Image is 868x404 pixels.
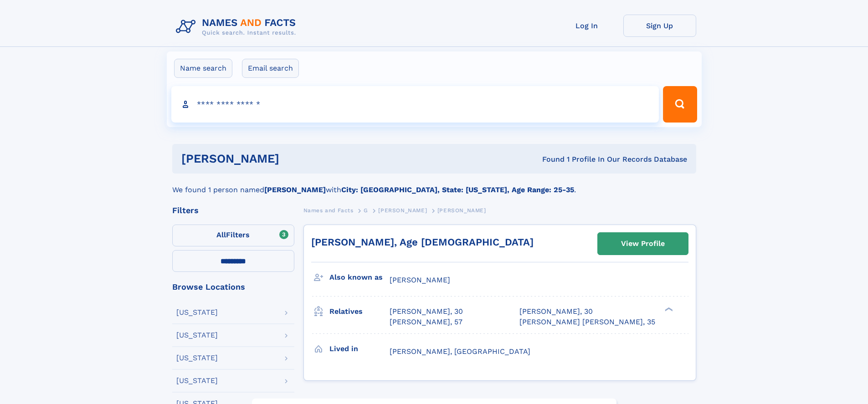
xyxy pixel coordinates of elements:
div: [US_STATE] [176,309,218,316]
label: Name search [174,59,232,78]
div: We found 1 person named with . [172,174,696,195]
a: [PERSON_NAME] [PERSON_NAME], 35 [519,317,655,327]
input: search input [171,86,659,123]
a: View Profile [598,233,688,255]
button: Search Button [663,86,697,123]
span: [PERSON_NAME] [378,207,427,214]
div: Browse Locations [172,283,294,291]
a: [PERSON_NAME], 30 [390,307,463,317]
span: G [364,207,368,214]
div: [US_STATE] [176,354,218,362]
div: View Profile [621,233,665,254]
div: ❯ [663,307,673,312]
div: Filters [172,206,294,215]
a: G [364,205,368,216]
img: Logo Names and Facts [172,15,303,39]
div: [US_STATE] [176,332,218,339]
a: [PERSON_NAME], Age [DEMOGRAPHIC_DATA] [311,236,534,248]
h3: Also known as [329,270,390,285]
a: [PERSON_NAME] [378,205,427,216]
label: Filters [172,225,294,246]
a: [PERSON_NAME], 30 [519,307,593,317]
a: Sign Up [623,15,696,37]
span: [PERSON_NAME], [GEOGRAPHIC_DATA] [390,347,530,356]
h3: Lived in [329,341,390,357]
b: City: [GEOGRAPHIC_DATA], State: [US_STATE], Age Range: 25-35 [341,185,574,194]
div: [US_STATE] [176,377,218,384]
div: Found 1 Profile In Our Records Database [411,154,687,164]
a: [PERSON_NAME], 57 [390,317,462,327]
label: Email search [242,59,299,78]
h1: [PERSON_NAME] [181,153,411,164]
h3: Relatives [329,304,390,319]
a: Log In [550,15,623,37]
span: All [216,230,226,239]
span: [PERSON_NAME] [437,207,486,214]
span: [PERSON_NAME] [390,276,450,284]
a: Names and Facts [303,205,354,216]
b: [PERSON_NAME] [264,185,326,194]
